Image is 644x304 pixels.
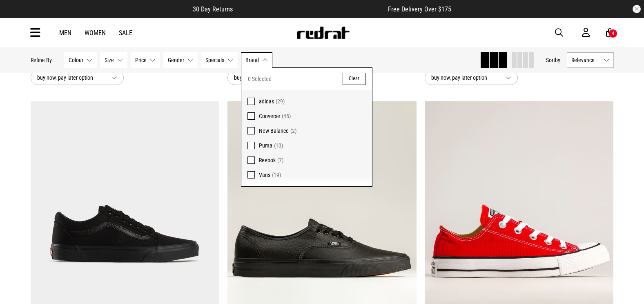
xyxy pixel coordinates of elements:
a: Men [59,29,71,37]
span: Brand [245,57,259,63]
span: Relevance [571,57,600,63]
span: Gender [168,57,184,63]
span: (45) [282,113,291,119]
button: Sortby [546,55,560,65]
button: Gender [163,52,198,68]
button: Clear [343,73,365,85]
button: Colour [64,52,97,68]
span: (13) [274,142,283,149]
button: buy now, pay later option [425,70,518,85]
span: by [555,57,560,63]
span: Converse [259,113,280,119]
button: Brand [241,52,272,68]
span: Colour [69,57,83,63]
span: (19) [272,172,281,178]
span: buy now, pay later option [431,73,499,83]
span: Size [105,57,114,63]
span: (7) [277,157,283,163]
button: buy now, pay later option [31,70,124,85]
span: buy now, pay later option [37,73,105,83]
button: Specials [201,52,238,68]
a: Sale [119,29,132,37]
span: Vans [259,172,270,178]
span: adidas [259,98,274,105]
span: buy now, pay later option [234,73,302,83]
div: Brand [241,67,372,187]
button: Size [100,52,127,68]
button: Price [131,52,160,68]
img: Redrat logo [296,27,350,39]
a: Women [85,29,106,37]
p: Refine By [31,57,52,63]
div: 4 [612,31,614,36]
span: (2) [290,127,296,134]
span: Free Delivery Over $175 [388,5,451,13]
iframe: Customer reviews powered by Trustpilot [249,5,372,13]
span: Price [135,57,147,63]
span: New Balance [259,127,289,134]
span: (29) [276,98,285,105]
button: Relevance [567,52,614,68]
a: 4 [606,29,614,37]
span: 30 Day Returns [193,5,233,13]
button: buy now, pay later option [227,70,321,85]
span: Reebok [259,157,276,163]
span: Puma [259,142,272,149]
span: 0 Selected [248,74,272,84]
span: Specials [205,57,224,63]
